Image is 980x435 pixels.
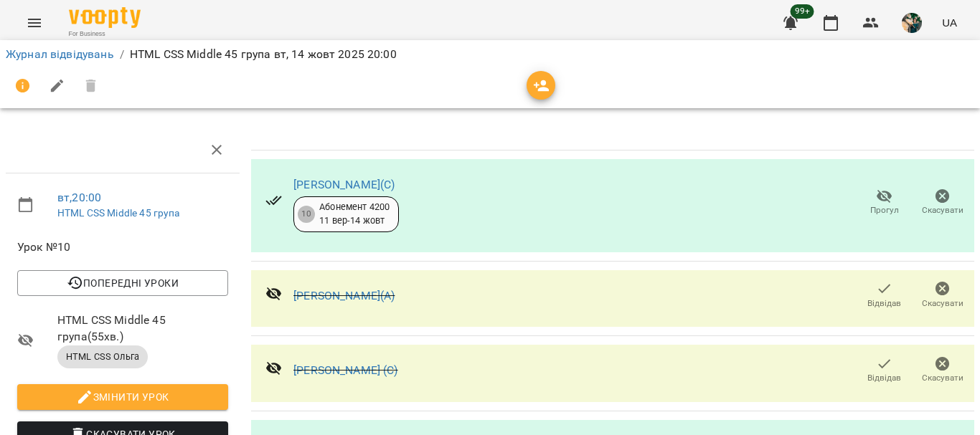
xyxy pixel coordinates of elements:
[791,4,814,19] span: 99+
[922,372,963,384] span: Скасувати
[855,275,913,315] button: Відвідав
[17,239,228,256] span: Урок №10
[29,388,217,406] span: Змінити урок
[855,183,913,223] button: Прогул
[130,46,397,63] p: HTML CSS Middle 45 група вт, 14 жовт 2025 20:00
[298,206,315,223] div: 10
[293,178,395,191] a: [PERSON_NAME](С)
[855,350,913,391] button: Відвідав
[17,270,228,296] button: Попередні уроки
[57,191,101,204] a: вт , 20:00
[913,275,971,315] button: Скасувати
[57,312,228,345] span: HTML CSS Middle 45 група ( 55 хв. )
[913,350,971,391] button: Скасувати
[870,204,899,216] span: Прогул
[902,13,922,33] img: f2c70d977d5f3d854725443aa1abbf76.jpg
[293,289,395,302] a: [PERSON_NAME](А)
[57,207,180,219] a: HTML CSS Middle 45 група
[6,47,114,61] a: Журнал відвідувань
[69,7,141,28] img: Voopty Logo
[69,29,141,39] span: For Business
[319,201,390,227] div: Абонемент 4200 11 вер - 14 жовт
[936,9,963,36] button: UA
[6,46,974,63] nav: breadcrumb
[867,297,901,310] span: Відвідав
[942,15,957,30] span: UA
[57,350,148,363] span: HTML CSS Ольга
[922,204,963,216] span: Скасувати
[913,183,971,223] button: Скасувати
[293,363,398,377] a: [PERSON_NAME] (С)
[17,384,228,410] button: Змінити урок
[922,297,963,310] span: Скасувати
[120,46,124,63] li: /
[867,372,901,384] span: Відвідав
[29,274,217,292] span: Попередні уроки
[17,6,52,40] button: Menu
